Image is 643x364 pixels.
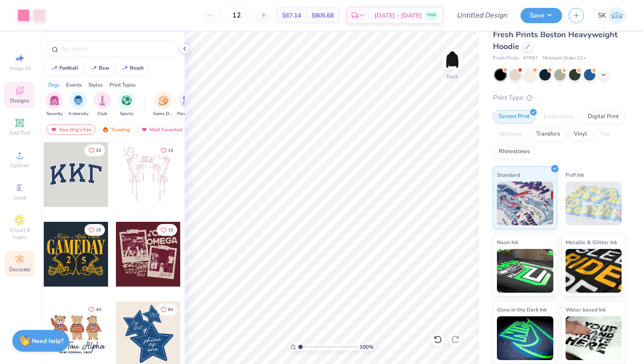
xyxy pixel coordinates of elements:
div: bear [99,66,109,70]
span: $67.14 [282,11,301,20]
span: Metallic & Glitter Ink [566,238,617,247]
span: Water based Ink [566,305,606,314]
img: Neon Ink [497,249,553,293]
strong: Need help? [32,337,63,345]
div: Trending [98,124,134,135]
span: FREE [427,12,436,18]
div: football [59,66,78,70]
img: Sophia Krausz [608,7,626,24]
span: Parent's Weekend [177,111,197,117]
div: Foil [595,128,616,141]
div: Vinyl [568,128,593,141]
span: Fresh Prints [493,55,519,62]
span: Sorority [46,111,63,117]
span: [DATE] - [DATE] [374,11,422,20]
span: Game Day [153,111,173,117]
img: Standard [497,182,553,225]
button: filter button [94,91,111,117]
div: Your Org's Fav [46,124,95,135]
div: filter for Sports [118,91,135,117]
span: Minimum Order: 12 + [542,55,586,62]
img: Sports Image [122,95,132,105]
button: beach [116,62,148,75]
img: trend_line.gif [90,66,97,71]
span: Image AI [10,65,30,72]
button: bear [85,62,113,75]
span: # FP87 [523,55,538,62]
div: filter for Fraternity [69,91,88,117]
button: Like [84,224,105,236]
img: Puff Ink [566,182,622,225]
img: most_fav.gif [141,126,148,133]
div: Digital Print [582,110,625,123]
img: Back [444,51,461,68]
div: filter for Game Day [153,91,173,117]
img: trending.gif [102,126,109,133]
button: Like [157,144,177,156]
span: 100 % [360,343,374,351]
button: filter button [177,91,197,117]
span: Add Text [9,129,30,136]
div: Screen Print [493,110,535,123]
span: 84 [168,308,173,312]
span: $805.68 [311,11,334,20]
span: 40 [96,308,101,312]
span: Fraternity [69,111,88,117]
img: Fraternity Image [73,95,83,105]
img: Metallic & Glitter Ink [566,249,622,293]
img: Club Image [98,95,107,105]
div: filter for Parent's Weekend [177,91,197,117]
input: Untitled Design [450,7,514,24]
img: Glow in the Dark Ink [497,316,553,360]
input: – – [220,7,254,23]
span: Neon Ink [497,238,518,247]
div: Rhinestones [493,145,535,158]
div: Orgs [48,81,59,89]
span: 15 [168,148,173,153]
div: Back [447,73,458,80]
button: filter button [118,91,135,117]
span: Upload [11,162,28,169]
span: Glow in the Dark Ink [497,305,547,314]
div: Transfers [531,128,566,141]
button: Like [157,224,177,236]
button: Like [84,144,105,156]
div: Embroidery [538,110,580,123]
button: filter button [69,91,88,117]
span: Sports [120,111,133,117]
span: 33 [96,148,101,153]
div: Styles [88,81,103,89]
input: Try "Alpha" [60,45,172,53]
span: Greek [13,194,27,201]
button: football [46,62,82,75]
a: SK [598,7,626,24]
img: Sorority Image [49,95,59,105]
div: Print Types [109,81,136,89]
button: Save [521,8,562,23]
div: Print Type [493,93,626,103]
button: filter button [45,91,63,117]
span: 10 [168,228,173,232]
img: trend_line.gif [51,66,58,71]
img: Game Day Image [158,95,168,105]
button: Like [84,304,105,315]
img: trend_line.gif [121,66,128,71]
div: Applique [493,128,528,141]
div: Events [66,81,82,89]
span: SK [598,10,606,21]
span: Decorate [9,266,30,273]
span: Designs [10,97,29,104]
span: Clipart & logos [4,227,35,241]
span: 18 [96,228,101,232]
div: filter for Sorority [45,91,63,117]
span: Standard [497,170,520,179]
span: Puff Ink [566,170,584,179]
button: Like [157,304,177,315]
div: filter for Club [94,91,111,117]
button: filter button [153,91,173,117]
div: Most Favorited [137,124,186,135]
img: Parent's Weekend Image [182,95,192,105]
img: Water based Ink [566,316,622,360]
img: most_fav.gif [50,126,57,133]
span: Club [98,111,107,117]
